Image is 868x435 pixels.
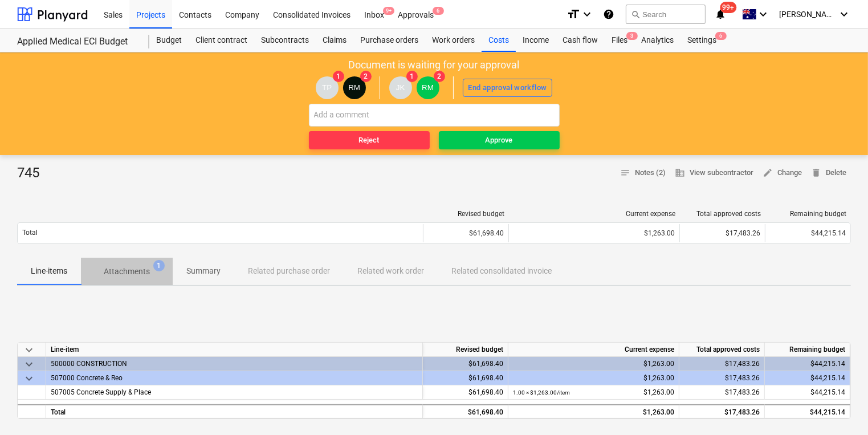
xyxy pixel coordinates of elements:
[516,29,556,52] a: Income
[508,343,679,357] div: Current expense
[423,404,508,418] div: $61,698.40
[765,371,850,385] div: $44,215.14
[486,134,513,147] div: Approve
[316,76,339,99] div: Tejas Pawar
[513,357,674,371] div: $1,263.00
[423,224,508,242] div: $61,698.40
[309,131,430,149] button: Reject
[626,5,706,24] button: Search
[17,36,136,48] div: Applied Medical ECI Budget
[580,7,594,21] i: keyboard_arrow_down
[149,29,189,52] a: Budget
[22,343,36,357] span: keyboard_arrow_down
[513,371,674,385] div: $1,263.00
[254,29,316,52] a: Subcontracts
[189,29,254,52] a: Client contract
[31,265,67,277] p: Line-items
[433,7,444,15] span: 6
[556,29,605,52] a: Cash flow
[680,29,723,52] a: Settings6
[46,404,423,418] div: Total
[513,389,570,396] small: 1.00 × $1,263.00 / item
[383,7,394,15] span: 9+
[22,372,36,385] span: keyboard_arrow_down
[513,385,674,400] div: $1,263.00
[811,166,846,180] span: Delete
[756,7,770,21] i: keyboard_arrow_down
[675,166,753,180] span: View subcontractor
[765,357,850,371] div: $44,215.14
[428,210,504,218] div: Revised budget
[422,83,434,92] span: RM
[811,380,868,435] iframe: Chat Widget
[439,131,560,149] button: Approve
[715,32,727,40] span: 6
[679,343,765,357] div: Total approved costs
[770,210,846,218] div: Remaining budget
[51,371,418,385] div: 507000 Concrete & Reo
[186,265,221,277] p: Summary
[434,71,445,82] span: 2
[765,404,850,418] div: $44,215.14
[396,83,405,92] span: JK
[423,357,508,371] div: $61,698.40
[670,164,758,182] button: View subcontractor
[482,29,516,52] a: Costs
[406,71,418,82] span: 1
[423,343,508,357] div: Revised budget
[758,164,806,182] button: Change
[359,134,380,147] div: Reject
[51,388,151,396] span: 507005 Concrete Supply & Place
[605,29,634,52] div: Files
[603,7,614,21] i: Knowledge base
[349,58,520,72] p: Document is waiting for your approval
[720,2,737,13] span: 99+
[765,343,850,357] div: Remaining budget
[425,29,482,52] a: Work orders
[423,371,508,385] div: $61,698.40
[423,385,508,400] div: $61,698.40
[811,229,846,237] span: $44,215.14
[153,260,165,271] span: 1
[389,76,412,99] div: John Keane
[811,168,821,178] span: delete
[620,168,630,178] span: notes
[675,168,685,178] span: business
[322,83,332,92] span: TP
[680,29,723,52] div: Settings
[620,166,666,180] span: Notes (2)
[348,83,360,92] span: RM
[309,104,560,127] input: Add a comment
[626,32,638,40] span: 3
[779,10,836,19] span: [PERSON_NAME]
[333,71,344,82] span: 1
[316,29,353,52] a: Claims
[634,29,680,52] a: Analytics
[343,76,366,99] div: Rowan MacDonald
[417,76,439,99] div: Rowan MacDonald
[715,7,726,21] i: notifications
[22,228,38,238] p: Total
[616,164,670,182] button: Notes (2)
[353,29,425,52] a: Purchase orders
[763,166,802,180] span: Change
[51,357,418,371] div: 500000 CONSTRUCTION
[17,164,48,182] div: 745
[679,357,765,371] div: $17,483.26
[468,82,547,95] div: End approval workflow
[631,10,640,19] span: search
[684,210,761,218] div: Total approved costs
[806,164,851,182] button: Delete
[104,266,150,278] p: Attachments
[810,388,845,396] span: $44,215.14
